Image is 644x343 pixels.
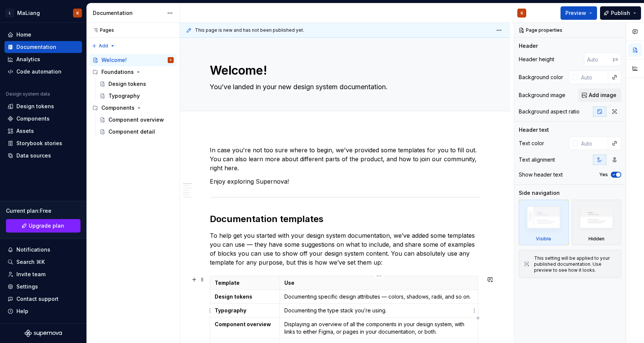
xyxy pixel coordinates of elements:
p: px [613,56,618,62]
div: L [5,9,14,18]
a: Component overview [97,114,177,126]
div: Welcome! [101,56,127,64]
a: Storybook stories [4,137,82,149]
span: Add image [589,91,616,99]
button: Notifications [4,244,82,256]
button: Add image [578,88,621,102]
div: Assets [16,127,34,135]
a: Code automation [4,66,82,78]
div: Components [101,104,135,112]
div: K [170,56,172,64]
button: Add [89,41,117,51]
div: Current plan : Free [6,207,80,215]
strong: Component overview [215,321,271,327]
div: Text color [519,140,544,147]
a: Settings [4,281,82,293]
div: Components [89,102,177,114]
a: Invite team [4,268,82,280]
a: Welcome!K [89,54,177,66]
button: Publish [600,6,641,20]
h2: Documentation templates [210,213,480,225]
strong: Typography [215,307,246,314]
p: Documenting specific design attributes — colors, shadows, radii, and so on. [284,293,473,300]
div: Data sources [16,152,51,159]
p: Displaying an overview of all the components in your design system, with links to either Figma, o... [284,321,473,336]
p: Use [284,279,473,287]
a: Component detail [97,126,177,138]
div: Component detail [108,128,155,135]
div: Code automation [16,68,61,75]
div: Visible [536,236,551,242]
div: Design tokens [16,103,54,110]
div: Design system data [6,91,50,97]
p: Documenting the type stack you’re using. [284,307,473,314]
input: Auto [584,53,613,66]
button: Search ⌘K [4,256,82,268]
a: Components [4,113,82,125]
input: Auto [578,71,608,84]
div: Documentation [93,9,163,17]
div: Header [519,42,538,50]
button: LMaLiangK [1,5,85,21]
span: Publish [611,9,630,17]
label: Yes [599,172,608,178]
div: Settings [16,283,38,290]
a: Data sources [4,150,82,162]
div: Header text [519,126,549,134]
span: Add [99,43,108,49]
div: Contact support [16,295,59,303]
div: Search ⌘K [16,258,45,266]
div: Foundations [101,68,134,76]
p: Template [215,279,275,287]
div: Visible [519,200,569,245]
div: Component overview [108,116,164,124]
div: K [521,10,523,16]
p: To help get you started with your design system documentation, we’ve added some templates you can... [210,231,480,267]
div: Header height [519,56,554,63]
div: Background image [519,91,565,99]
div: Documentation [16,43,56,51]
button: Preview [561,6,597,20]
span: Upgrade plan [29,222,64,230]
div: This setting will be applied to your published documentation. Use preview to see how it looks. [534,255,616,273]
textarea: Welcome! [208,62,479,79]
div: Text alignment [519,156,555,163]
div: Invite team [16,271,45,278]
a: Assets [4,125,82,137]
div: Show header text [519,171,563,178]
a: Analytics [4,53,82,65]
a: Typography [97,90,177,102]
div: Background color [519,74,563,81]
div: Analytics [16,56,40,63]
div: Pages [89,27,114,33]
svg: Supernova Logo [25,330,62,337]
div: Help [16,308,28,315]
div: Hidden [572,200,622,245]
span: This page is new and has not been published yet. [195,27,304,33]
a: Documentation [4,41,82,53]
div: Background aspect ratio [519,108,580,115]
div: Side navigation [519,189,560,197]
div: Components [16,115,50,122]
a: Design tokens [4,100,82,112]
div: Notifications [16,246,50,253]
div: Hidden [588,236,604,242]
textarea: You’ve landed in your new design system documentation. [208,81,479,93]
div: Design tokens [108,80,146,88]
div: Foundations [89,66,177,78]
button: Upgrade plan [6,219,80,233]
button: Contact support [4,293,82,305]
div: Typography [108,92,140,100]
div: K [76,10,79,16]
a: Design tokens [97,78,177,90]
a: Home [4,29,82,41]
input: Auto [578,137,608,150]
p: Enjoy exploring Supernova! [210,177,480,186]
div: Page tree [89,54,177,138]
strong: Design tokens [215,293,252,300]
button: Help [4,305,82,317]
div: Storybook stories [16,140,62,147]
div: Home [16,31,31,38]
span: Preview [565,9,586,17]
